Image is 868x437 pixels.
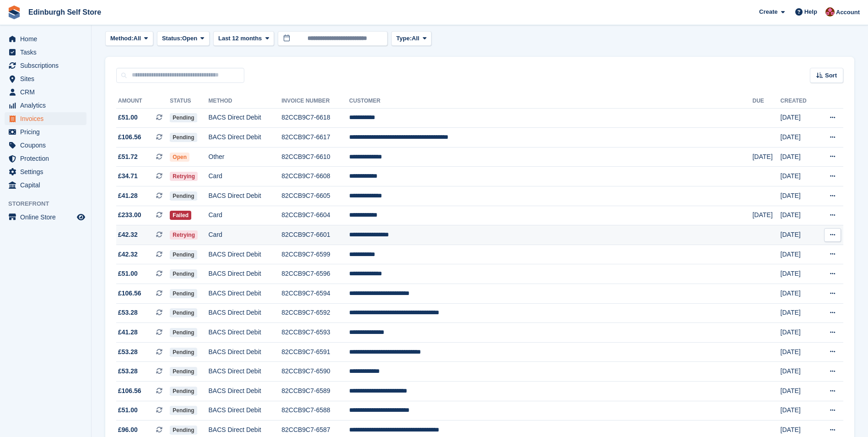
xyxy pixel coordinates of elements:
span: Method: [110,34,134,43]
span: £51.72 [118,152,138,162]
span: £42.32 [118,250,138,259]
span: Pending [170,133,197,142]
td: [DATE] [781,206,817,225]
span: Pending [170,387,197,396]
span: Pending [170,406,197,415]
th: Customer [349,94,752,109]
span: All [412,34,420,43]
span: Open [170,153,189,162]
span: £106.56 [118,289,141,298]
a: menu [5,72,86,85]
span: £41.28 [118,328,138,337]
span: £233.00 [118,210,141,220]
td: 82CCB9C7-6618 [281,108,349,128]
td: 82CCB9C7-6605 [281,186,349,206]
td: Card [209,206,282,225]
span: Pricing [20,126,75,138]
td: [DATE] [781,264,817,284]
td: BACS Direct Debit [209,401,282,421]
a: menu [5,33,86,45]
td: [DATE] [752,147,780,167]
a: menu [5,139,86,152]
span: Open [182,34,197,43]
th: Method [209,94,282,109]
span: £96.00 [118,425,138,435]
a: menu [5,59,86,72]
span: £106.56 [118,132,141,142]
span: Coupons [20,139,75,152]
span: £51.00 [118,405,138,415]
span: £41.28 [118,191,138,201]
img: Lucy Michalec [825,7,835,16]
a: menu [5,126,86,138]
span: £53.28 [118,366,138,376]
span: Failed [170,211,191,220]
span: Pending [170,250,197,259]
span: Sort [825,71,837,80]
a: menu [5,211,86,224]
span: £51.00 [118,269,138,279]
td: BACS Direct Debit [209,323,282,343]
td: [DATE] [781,303,817,323]
span: Pending [170,269,197,279]
span: Settings [20,165,75,178]
button: Type: All [391,31,431,46]
td: [DATE] [752,206,780,225]
a: menu [5,112,86,125]
th: Status [170,94,208,109]
span: £51.00 [118,113,138,122]
td: BACS Direct Debit [209,245,282,264]
td: [DATE] [781,323,817,343]
span: Pending [170,367,197,376]
a: menu [5,86,86,98]
span: Pending [170,348,197,357]
a: menu [5,152,86,165]
td: BACS Direct Debit [209,284,282,304]
td: BACS Direct Debit [209,362,282,382]
span: Protection [20,152,75,165]
span: Pending [170,113,197,122]
th: Due [752,94,780,109]
td: [DATE] [781,225,817,245]
th: Amount [116,94,170,109]
td: [DATE] [781,147,817,167]
button: Last 12 months [213,31,274,46]
span: Analytics [20,99,75,112]
span: £42.32 [118,230,138,240]
span: £53.28 [118,347,138,357]
td: [DATE] [781,245,817,264]
span: £34.71 [118,171,138,181]
span: Sites [20,72,75,85]
span: Account [836,8,860,17]
td: [DATE] [781,284,817,304]
span: Pending [170,426,197,435]
span: All [134,34,141,43]
span: Capital [20,179,75,191]
td: 82CCB9C7-6617 [281,128,349,147]
span: Tasks [20,46,75,59]
td: [DATE] [781,167,817,186]
td: 82CCB9C7-6588 [281,401,349,421]
span: Help [804,7,817,16]
td: [DATE] [781,108,817,128]
span: Home [20,33,75,45]
span: CRM [20,86,75,98]
span: £53.28 [118,308,138,317]
td: 82CCB9C7-6593 [281,323,349,343]
td: 82CCB9C7-6590 [281,362,349,382]
button: Status: Open [157,31,210,46]
td: 82CCB9C7-6601 [281,225,349,245]
span: Invoices [20,112,75,125]
td: BACS Direct Debit [209,264,282,284]
td: [DATE] [781,382,817,401]
td: 82CCB9C7-6594 [281,284,349,304]
span: Pending [170,289,197,298]
span: Pending [170,308,197,317]
td: BACS Direct Debit [209,303,282,323]
td: BACS Direct Debit [209,128,282,147]
td: [DATE] [781,186,817,206]
span: Subscriptions [20,59,75,72]
a: Edinburgh Self Store [25,5,105,20]
span: Pending [170,191,197,201]
td: [DATE] [781,342,817,362]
